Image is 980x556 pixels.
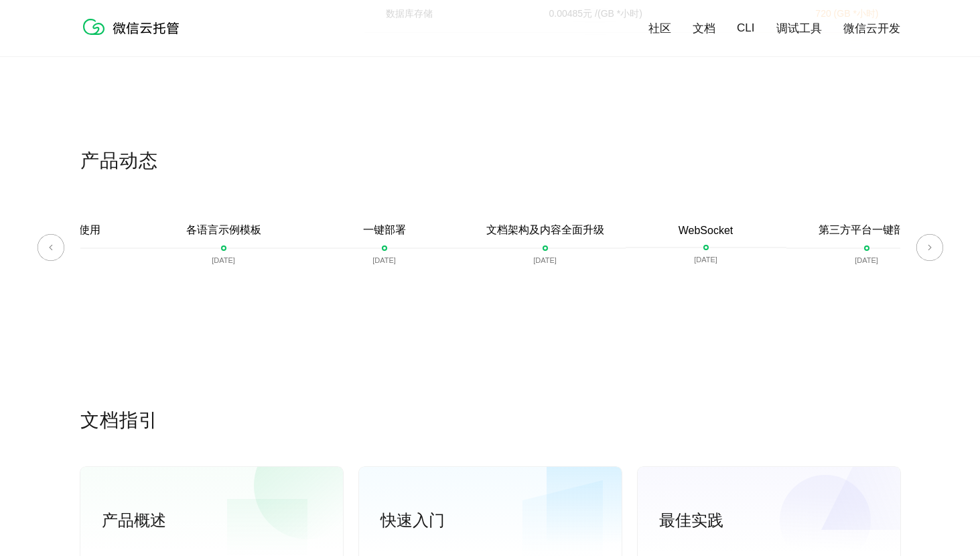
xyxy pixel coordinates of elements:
[648,21,671,36] a: 社区
[679,225,733,237] p: WebSocket
[102,510,343,531] p: 产品概述
[80,31,188,42] a: 微信云托管
[380,510,622,531] p: 快速入门
[855,256,878,264] p: [DATE]
[843,21,900,36] a: 微信云开发
[80,408,900,435] p: 文档指引
[372,256,396,264] p: [DATE]
[533,256,557,264] p: [DATE]
[776,21,822,36] a: 调试工具
[186,223,261,237] p: 各语言示例模板
[819,223,915,237] p: 第三方平台一键部署
[659,510,900,531] p: 最佳实践
[363,223,406,237] p: 一键部署
[80,13,188,40] img: 微信云托管
[694,256,717,264] p: [DATE]
[80,148,900,175] p: 产品动态
[737,21,754,35] a: CLI
[693,21,715,36] a: 文档
[212,256,235,264] p: [DATE]
[486,223,604,237] p: 文档架构及内容全面升级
